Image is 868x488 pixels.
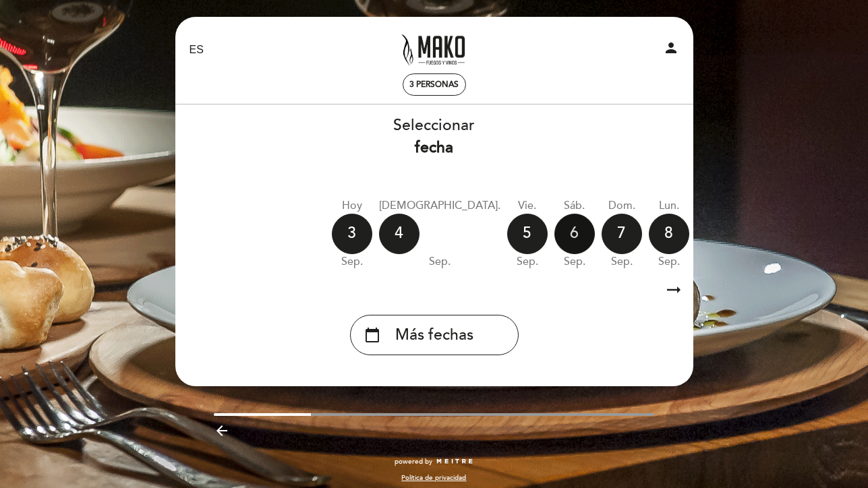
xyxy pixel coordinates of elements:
div: Hoy [332,198,372,214]
button: person [663,40,679,61]
div: 4 [379,214,419,254]
img: MEITRE [436,458,474,465]
div: 5 [507,214,548,254]
i: arrow_backward [214,423,230,439]
div: sep. [554,254,595,270]
div: sep. [602,254,642,270]
div: sep. [332,254,372,270]
i: arrow_right_alt [664,276,684,305]
div: 6 [554,214,595,254]
div: Seleccionar [175,115,694,159]
div: sep. [649,254,689,270]
b: fecha [415,138,453,157]
span: Más fechas [395,324,473,346]
div: [DEMOGRAPHIC_DATA]. [379,198,500,214]
div: 8 [649,214,689,254]
div: sep. [379,254,500,270]
div: 3 [332,214,372,254]
span: 3 personas [409,80,459,90]
div: vie. [507,198,548,214]
div: lun. [649,198,689,214]
div: sáb. [554,198,595,214]
div: 7 [602,214,642,254]
a: Mako Fuegos y Vinos El Calafate [350,32,519,69]
i: calendar_today [364,324,380,346]
div: dom. [602,198,642,214]
a: Política de privacidad [401,473,466,483]
span: powered by [395,457,432,466]
a: powered by [395,457,474,466]
div: sep. [507,254,548,270]
i: person [663,40,679,56]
